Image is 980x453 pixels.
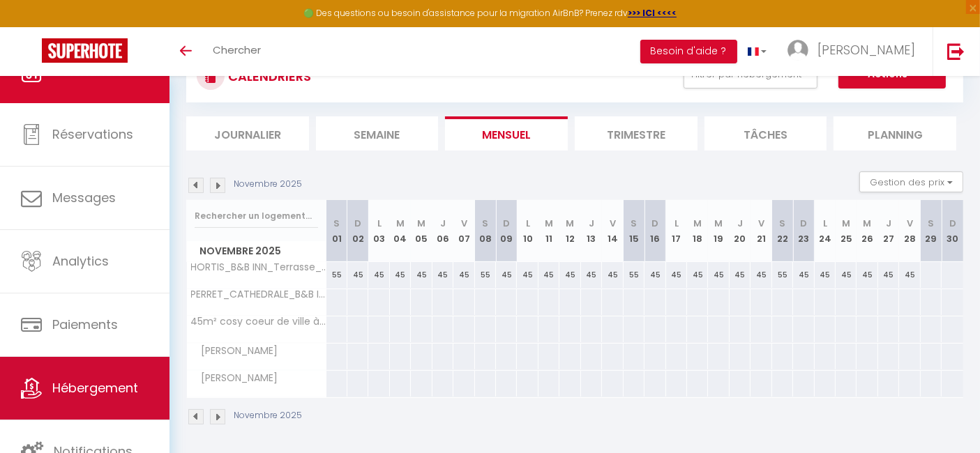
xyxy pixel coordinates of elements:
span: Analytics [52,252,109,270]
div: 45 [538,262,559,288]
th: 05 [411,200,432,262]
li: Semaine [316,116,439,151]
div: 45 [496,262,517,288]
abbr: S [333,217,340,230]
div: 55 [475,262,496,288]
li: Tâches [704,116,827,151]
abbr: D [503,217,510,230]
img: Super Booking [42,38,128,63]
div: 45 [899,262,920,288]
p: Novembre 2025 [234,409,302,422]
abbr: J [886,217,891,230]
span: [PERSON_NAME] [189,371,282,386]
div: 45 [687,262,708,288]
abbr: S [779,217,785,230]
li: Mensuel [445,116,568,151]
div: 45 [602,262,623,288]
th: 09 [496,200,517,262]
p: Novembre 2025 [234,178,302,191]
h3: CALENDRIERS [225,61,311,92]
div: 45 [666,262,687,288]
div: 45 [432,262,453,288]
th: 12 [559,200,580,262]
th: 11 [538,200,559,262]
div: 55 [624,262,644,288]
th: 02 [347,200,368,262]
th: 17 [666,200,687,262]
abbr: M [715,217,723,230]
span: [PERSON_NAME] [817,41,915,59]
abbr: M [842,217,850,230]
abbr: L [674,217,679,230]
div: 45 [708,262,729,288]
abbr: L [526,217,530,230]
th: 18 [687,200,708,262]
th: 07 [453,200,474,262]
span: HORTIS_B&B INN_Terrasse_ centre ville_WIFI/NETFLIX [189,262,329,272]
div: 45 [644,262,665,288]
div: 45 [559,262,580,288]
abbr: S [928,217,934,230]
div: 45 [751,262,771,288]
abbr: L [377,217,382,230]
abbr: S [631,217,637,230]
abbr: M [693,217,702,230]
abbr: M [566,217,575,230]
abbr: J [440,217,446,230]
th: 28 [899,200,920,262]
th: 22 [772,200,793,262]
span: PERRET_CATHEDRALE_B&B INN_Centre-Ville WIFI NETFLX [189,289,329,300]
span: Calendriers [52,63,124,80]
img: ... [787,40,808,61]
li: Trimestre [575,116,698,151]
abbr: D [800,217,807,230]
span: 45m² cosy coeur de ville à 4 min de la cathédrale [189,316,329,327]
input: Rechercher un logement... [195,204,318,229]
div: 45 [815,262,836,288]
abbr: J [737,217,743,230]
abbr: L [823,217,827,230]
button: Besoin d'aide ? [640,40,737,63]
div: 45 [411,262,432,288]
th: 14 [602,200,623,262]
abbr: V [907,217,913,230]
a: Chercher [202,27,271,76]
span: Messages [52,189,116,206]
div: 45 [390,262,411,288]
th: 08 [475,200,496,262]
div: 45 [347,262,368,288]
th: 01 [326,200,347,262]
abbr: M [864,217,872,230]
th: 16 [644,200,665,262]
a: ... [PERSON_NAME] [777,27,933,76]
div: 45 [368,262,389,288]
span: Réservations [52,125,133,143]
th: 10 [517,200,538,262]
th: 29 [921,200,942,262]
th: 27 [878,200,899,262]
li: Journalier [186,116,309,151]
span: Hébergement [52,379,138,397]
th: 03 [368,200,389,262]
span: Paiements [52,316,118,333]
th: 23 [793,200,814,262]
abbr: M [417,217,425,230]
abbr: V [758,217,764,230]
abbr: D [949,217,956,230]
strong: >>> ICI <<<< [628,7,677,19]
abbr: V [610,217,616,230]
div: 45 [581,262,602,288]
abbr: M [545,217,553,230]
div: 45 [517,262,538,288]
th: 15 [624,200,644,262]
span: [PERSON_NAME] [189,344,282,359]
div: 45 [793,262,814,288]
li: Planning [834,116,956,151]
div: 45 [878,262,899,288]
th: 20 [730,200,751,262]
th: 25 [836,200,857,262]
span: Novembre 2025 [187,241,326,261]
div: 45 [453,262,474,288]
th: 30 [942,200,963,262]
abbr: S [482,217,488,230]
